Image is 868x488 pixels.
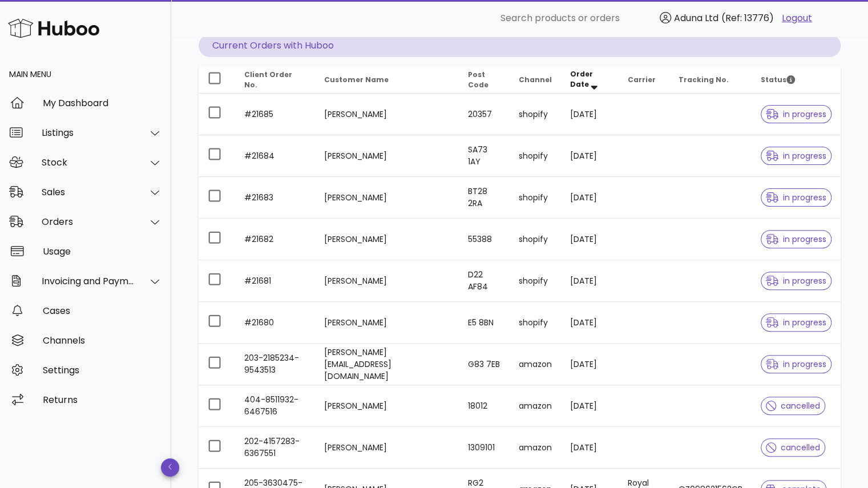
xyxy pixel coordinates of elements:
th: Client Order No. [235,66,315,94]
td: shopify [510,177,561,219]
td: #21684 [235,135,315,177]
td: shopify [510,302,561,344]
td: #21683 [235,177,315,219]
p: Current Orders with Huboo [199,34,841,57]
span: in progress [766,152,826,160]
td: #21681 [235,260,315,302]
td: [PERSON_NAME][EMAIL_ADDRESS][DOMAIN_NAME] [315,344,459,385]
td: shopify [510,135,561,177]
th: Status [752,66,841,94]
img: Huboo Logo [8,16,99,41]
span: in progress [766,110,826,118]
td: 1309101 [459,427,510,469]
th: Carrier [618,66,669,94]
span: Status [761,75,795,84]
td: #21680 [235,302,315,344]
td: [DATE] [561,385,619,427]
td: shopify [510,94,561,135]
div: Returns [43,394,162,405]
th: Customer Name [315,66,459,94]
span: Post Code [468,70,488,90]
td: 55388 [459,219,510,260]
td: #21682 [235,219,315,260]
div: Stock [42,157,135,168]
div: Listings [42,127,135,138]
td: [DATE] [561,219,619,260]
td: #21685 [235,94,315,135]
div: Orders [42,216,135,227]
span: cancelled [766,402,820,410]
span: Carrier [627,75,655,84]
div: Invoicing and Payments [42,276,135,287]
span: Tracking No. [679,75,729,84]
td: amazon [510,385,561,427]
span: (Ref: 13776) [721,11,774,25]
td: 404-8511932-6467516 [235,385,315,427]
td: 202-4157283-6367551 [235,427,315,469]
span: in progress [766,235,826,243]
span: in progress [766,277,826,285]
span: cancelled [766,443,820,451]
td: BT28 2RA [459,177,510,219]
div: Cases [43,305,162,316]
td: shopify [510,219,561,260]
div: Sales [42,187,135,197]
td: [DATE] [561,135,619,177]
td: amazon [510,427,561,469]
div: Usage [43,246,162,257]
td: [PERSON_NAME] [315,135,459,177]
td: [DATE] [561,344,619,385]
td: G83 7EB [459,344,510,385]
th: Post Code [459,66,510,94]
td: [DATE] [561,260,619,302]
span: Order Date [570,69,593,89]
td: 203-2185234-9543513 [235,344,315,385]
td: D22 AF84 [459,260,510,302]
span: in progress [766,193,826,201]
td: [DATE] [561,427,619,469]
th: Order Date: Sorted descending. Activate to remove sorting. [561,66,619,94]
div: Channels [43,335,162,346]
td: [DATE] [561,94,619,135]
th: Tracking No. [669,66,752,94]
span: Customer Name [324,75,389,84]
td: [PERSON_NAME] [315,427,459,469]
td: [PERSON_NAME] [315,219,459,260]
td: 18012 [459,385,510,427]
td: 20357 [459,94,510,135]
td: SA73 1AY [459,135,510,177]
td: [PERSON_NAME] [315,385,459,427]
th: Channel [510,66,561,94]
a: Logout [782,11,812,25]
span: Client Order No. [244,70,292,90]
td: [PERSON_NAME] [315,260,459,302]
td: shopify [510,260,561,302]
span: in progress [766,360,826,368]
td: [PERSON_NAME] [315,177,459,219]
div: My Dashboard [43,98,162,108]
span: Channel [519,75,552,84]
td: [DATE] [561,177,619,219]
td: [PERSON_NAME] [315,302,459,344]
td: amazon [510,344,561,385]
td: E5 8BN [459,302,510,344]
span: in progress [766,318,826,326]
span: Aduna Ltd [674,11,718,25]
td: [PERSON_NAME] [315,94,459,135]
td: [DATE] [561,302,619,344]
div: Settings [43,365,162,376]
